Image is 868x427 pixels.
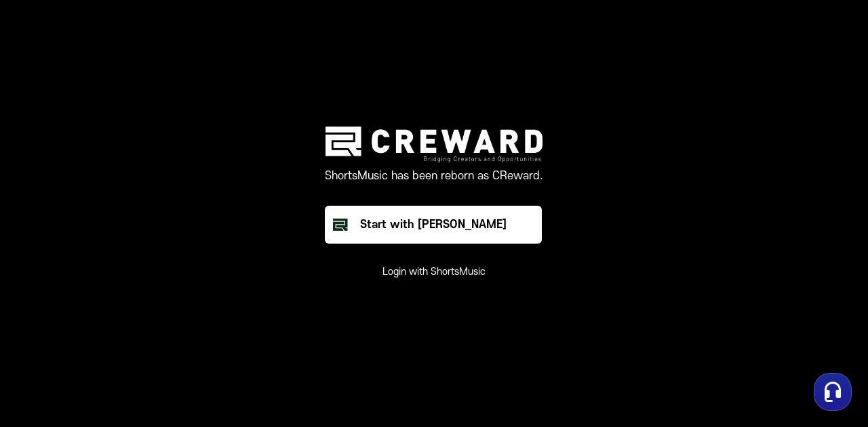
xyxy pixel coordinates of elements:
[325,168,543,184] p: ShortsMusic has been reborn as CReward.
[325,206,542,244] button: Start with [PERSON_NAME]
[325,127,542,162] img: creward logo
[325,206,543,244] a: Start with [PERSON_NAME]
[382,265,486,279] button: Login with ShortsMusic
[360,217,507,233] div: Start with [PERSON_NAME]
